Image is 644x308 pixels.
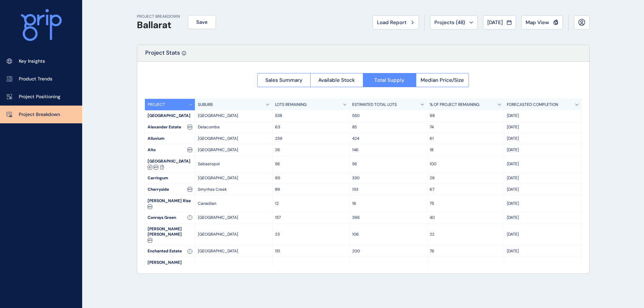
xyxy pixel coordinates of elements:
p: 26 [275,147,346,153]
p: [DATE] [507,266,579,271]
button: Projects (48) [430,15,478,29]
button: Load Report [373,15,419,29]
p: 16 [352,201,424,206]
p: Project Breakdown [19,111,60,118]
div: Cherryside [145,184,195,195]
p: [DATE] [507,175,579,181]
span: Sales Summary [265,77,303,83]
p: 56 [352,161,424,167]
p: [DATE] [507,201,579,206]
span: [DATE] [487,19,503,26]
p: ESTIMATED TOTAL LOTS [352,102,397,108]
p: [GEOGRAPHIC_DATA] [198,113,269,119]
p: 63 [275,124,346,130]
button: [DATE] [483,15,516,29]
p: [DATE] [507,187,579,192]
p: Delacombe [198,124,269,130]
button: Sales Summary [257,73,310,87]
p: 89 [275,187,346,192]
button: Save [188,15,216,29]
p: FORECASTED COMPLETION [507,102,558,108]
span: Available Stock [318,77,355,83]
p: 40 [430,215,501,221]
p: 74 [430,124,501,130]
div: [GEOGRAPHIC_DATA] [145,110,195,121]
p: [DATE] [507,215,579,221]
p: LOTS REMAINING [275,102,307,108]
p: Sebastopol [198,161,269,167]
p: 29 [430,175,501,181]
p: 22 [430,232,501,237]
p: Bonshaw [198,266,269,271]
p: 76 [430,266,501,271]
div: Enchanted Estate [145,246,195,257]
p: [DATE] [507,147,579,153]
p: PROJECT [148,102,165,108]
p: Smythes Creek [198,187,269,192]
p: PROJECT BREAKDOWN [137,14,180,19]
p: 330 [352,175,424,181]
p: 550 [352,113,424,119]
p: 424 [352,136,424,141]
p: 85 [352,124,424,130]
span: Projects ( 48 ) [434,19,465,26]
p: 18 [430,147,501,153]
p: % OF PROJECT REMAINING [430,102,479,108]
p: 23 [275,232,346,237]
p: 200 [352,248,424,254]
p: 133 [352,187,424,192]
p: [DATE] [507,232,579,237]
p: [DATE] [507,113,579,119]
p: 67 [430,187,501,192]
div: Conroys Green [145,212,195,223]
p: 259 [275,136,346,141]
p: Project Positioning [19,94,60,100]
p: 12 [275,201,346,206]
p: Product Trends [19,76,52,82]
p: 95 [275,175,346,181]
p: 396 [352,215,424,221]
button: Available Stock [310,73,363,87]
p: 100 [430,161,501,167]
p: 76 [430,248,501,254]
span: Median Price/Size [421,77,464,83]
p: 146 [352,147,424,153]
div: [PERSON_NAME] Rise [145,195,195,212]
div: Carringum [145,173,195,184]
p: [GEOGRAPHIC_DATA] [198,175,269,181]
p: [DATE] [507,161,579,167]
p: [GEOGRAPHIC_DATA] [198,248,269,254]
p: SUBURB [198,102,213,108]
p: 61 [430,136,501,141]
div: Alto [145,144,195,156]
button: Map View [521,15,563,29]
p: [DATE] [507,124,579,130]
div: [PERSON_NAME] [PERSON_NAME] [145,224,195,246]
p: 98 [430,113,501,119]
p: [DATE] [507,136,579,141]
span: Map View [526,19,549,26]
p: 151 [275,248,346,254]
span: Load Report [377,19,407,26]
p: [GEOGRAPHIC_DATA] [198,147,269,153]
p: 56 [275,161,346,167]
p: 75 [430,201,501,206]
p: 157 [275,215,346,221]
p: 144 [275,266,346,271]
p: 106 [352,232,424,237]
button: Median Price/Size [416,73,469,87]
p: Key Insights [19,58,45,65]
p: 190 [352,266,424,271]
p: [GEOGRAPHIC_DATA] [198,232,269,237]
span: Save [196,19,208,25]
div: [PERSON_NAME] (Previously Bonshaw Run) [145,257,195,280]
p: Project Stats [145,49,180,61]
p: Canadian [198,201,269,206]
p: [GEOGRAPHIC_DATA] [198,136,269,141]
span: Total Supply [374,77,405,83]
div: Alexander Estate [145,122,195,133]
button: Total Supply [363,73,416,87]
p: 538 [275,113,346,119]
div: Alluvium [145,133,195,144]
h1: Ballarat [137,19,180,31]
